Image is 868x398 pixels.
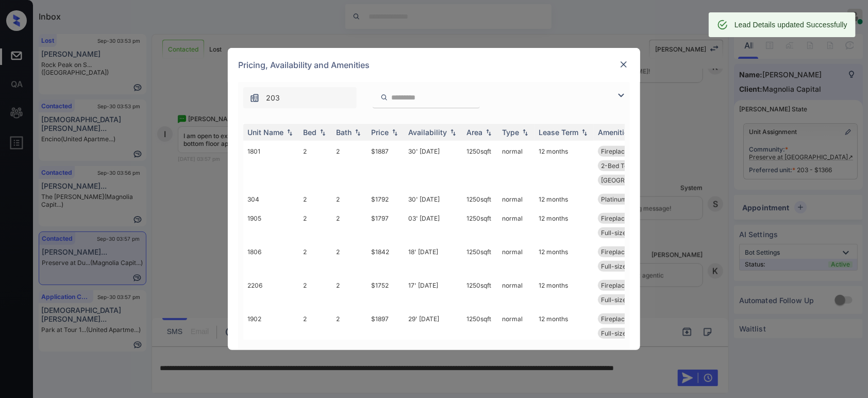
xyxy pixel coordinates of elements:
td: 2 [332,309,367,343]
span: Fireplace [601,214,628,222]
td: $1797 [367,209,404,242]
div: Unit Name [247,128,283,137]
td: 2206 [243,276,299,309]
span: Full-size washe... [601,329,652,337]
img: sorting [353,129,363,136]
td: 2 [299,309,332,343]
span: Fireplace [601,315,628,323]
td: $1887 [367,142,404,190]
td: 30' [DATE] [404,142,462,190]
div: Pricing, Availability and Amenities [228,48,640,82]
span: 2-Bed Terrace L... [601,162,654,170]
td: 1801 [243,142,299,190]
img: sorting [318,129,328,136]
td: 17' [DATE] [404,276,462,309]
td: 1905 [243,209,299,242]
img: close [619,59,629,70]
div: Lease Term [539,128,578,137]
td: 1902 [243,309,299,343]
td: normal [498,209,535,242]
span: Fireplace [601,281,628,289]
span: Fireplace [601,248,628,256]
span: Full-size washe... [601,229,652,237]
div: Price [371,128,389,137]
td: normal [498,142,535,190]
td: 12 months [535,190,594,209]
td: 2 [299,242,332,276]
td: normal [498,242,535,276]
img: icon-zuma [249,93,260,103]
td: 12 months [535,242,594,276]
img: sorting [390,129,400,136]
td: 304 [243,190,299,209]
td: 12 months [535,209,594,242]
div: Area [466,128,482,137]
td: 1250 sqft [462,190,498,209]
td: 2 [332,242,367,276]
td: 2 [299,209,332,242]
td: 2 [299,276,332,309]
td: 2 [299,190,332,209]
td: 18' [DATE] [404,242,462,276]
span: Full-size washe... [601,296,652,304]
img: icon-zuma [615,89,627,102]
td: 1250 sqft [462,242,498,276]
div: Availability [408,128,447,137]
td: 2 [332,142,367,190]
div: Amenities [598,128,632,137]
td: 12 months [535,276,594,309]
td: 1250 sqft [462,276,498,309]
td: 1250 sqft [462,309,498,343]
img: sorting [448,129,458,136]
div: Type [502,128,519,137]
td: 2 [332,190,367,209]
td: 2 [332,276,367,309]
td: $1792 [367,190,404,209]
div: Bath [336,128,352,137]
div: Lead Details updated Successfully [735,15,847,34]
img: sorting [579,129,590,136]
td: 2 [299,142,332,190]
td: 30' [DATE] [404,190,462,209]
span: [GEOGRAPHIC_DATA] [601,176,664,184]
td: 1250 sqft [462,142,498,190]
img: sorting [520,129,530,136]
td: normal [498,309,535,343]
td: 1806 [243,242,299,276]
img: icon-zuma [380,93,388,102]
span: 203 [266,92,280,104]
div: Bed [303,128,316,137]
td: $1752 [367,276,404,309]
td: $1842 [367,242,404,276]
td: normal [498,190,535,209]
span: Fireplace [601,147,628,155]
td: 2 [332,209,367,242]
td: 12 months [535,309,594,343]
img: sorting [483,129,494,136]
td: 03' [DATE] [404,209,462,242]
img: sorting [285,129,295,136]
td: 29' [DATE] [404,309,462,343]
span: Platinum - 2 Be... [601,195,650,203]
td: $1897 [367,309,404,343]
td: normal [498,276,535,309]
td: 1250 sqft [462,209,498,242]
td: 12 months [535,142,594,190]
span: Full-size washe... [601,262,652,270]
